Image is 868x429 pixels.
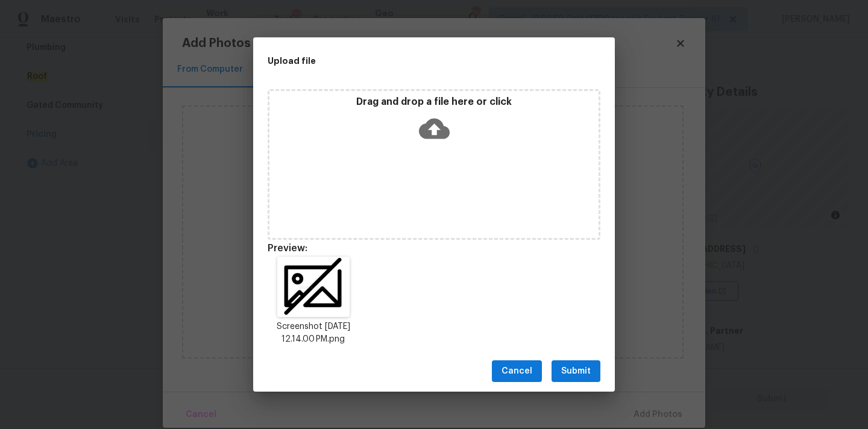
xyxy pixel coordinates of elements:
button: Cancel [492,360,542,383]
img: H6jOl5hVVnAAAAABJRU5ErkJggg== [277,257,349,317]
span: Submit [561,364,591,379]
button: Submit [552,360,600,383]
h2: Upload file [268,54,546,67]
p: Drag and drop a file here or click [269,96,599,108]
span: Cancel [502,364,532,379]
p: Screenshot [DATE] 12.14.00 PM.png [268,321,359,346]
